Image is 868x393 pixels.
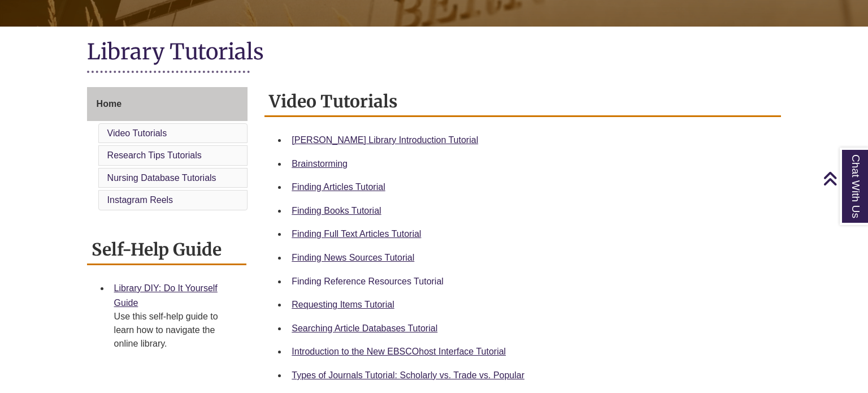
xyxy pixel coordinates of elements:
a: Finding Full Text Articles Tutorial [292,229,421,239]
a: Brainstorming [292,159,348,169]
a: Research Tips Tutorials [107,150,202,160]
a: Types of Journals Tutorial: Scholarly vs. Trade vs. Popular [292,370,524,380]
a: Instagram Reels [107,195,173,205]
h1: Library Tutorials [87,38,782,68]
a: Finding Books Tutorial [292,206,381,215]
a: Introduction to the New EBSCOhost Interface Tutorial [292,347,506,356]
h2: Video Tutorials [264,87,781,117]
a: Nursing Database Tutorials [107,173,216,183]
a: Finding Reference Resources Tutorial [292,277,444,286]
a: Searching Article Databases Tutorial [292,323,437,333]
a: [PERSON_NAME] Library Introduction Tutorial [292,135,478,145]
a: Video Tutorials [107,128,167,138]
a: Back to Top [823,171,865,186]
div: Guide Page Menu [87,87,248,213]
h2: Self-Help Guide [87,235,247,265]
a: Finding Articles Tutorial [292,182,385,192]
a: Finding News Sources Tutorial [292,253,414,262]
a: Home [87,87,248,121]
a: Requesting Items Tutorial [292,300,394,309]
div: Use this self-help guide to learn how to navigate the online library. [114,310,238,351]
span: Home [97,99,121,109]
a: Library DIY: Do It Yourself Guide [114,283,218,308]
